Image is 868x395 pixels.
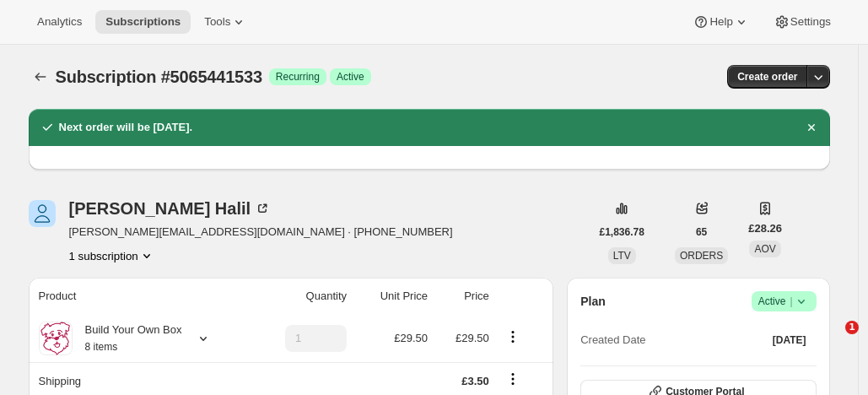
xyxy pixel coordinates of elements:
button: Subscriptions [29,65,52,89]
span: Recurring [276,70,320,84]
span: Tools [204,15,230,29]
div: [PERSON_NAME] Halil [69,200,272,217]
th: Product [29,278,251,315]
span: | [790,295,792,308]
div: Build Your Own Box [73,322,182,355]
h2: Plan [580,293,606,310]
th: Unit Price [352,278,433,315]
span: AOV [754,243,775,255]
span: Settings [790,15,831,29]
button: 65 [686,220,717,244]
button: £1,836.78 [590,220,655,244]
button: Analytics [27,10,92,34]
button: Create order [727,65,807,89]
span: Suzanne Halil [29,200,56,227]
span: Subscriptions [105,15,181,29]
h2: Next order will be [DATE]. [59,119,193,136]
span: Created Date [580,332,645,349]
img: product img [39,322,73,355]
span: Active [758,293,810,310]
small: 8 items [85,341,118,353]
th: Price [433,278,494,315]
span: LTV [613,250,631,262]
button: [DATE] [763,328,817,352]
span: 1 [845,321,859,334]
button: Subscriptions [95,10,191,34]
span: 65 [696,225,707,239]
span: Subscription #5065441533 [56,68,262,86]
button: Settings [763,10,841,34]
th: Quantity [251,278,352,315]
span: [PERSON_NAME][EMAIL_ADDRESS][DOMAIN_NAME] · [PHONE_NUMBER] [69,224,453,241]
span: ORDERS [680,250,723,262]
span: Analytics [37,15,82,29]
button: Shipping actions [499,370,526,388]
span: Create order [737,70,797,84]
button: Tools [194,10,257,34]
span: £29.50 [394,332,428,344]
button: Help [682,10,759,34]
button: Product actions [69,247,155,264]
button: Dismiss notification [800,116,823,139]
iframe: Intercom live chat [811,321,851,361]
span: Active [337,70,364,84]
button: Product actions [499,327,526,346]
span: £1,836.78 [600,225,644,239]
span: [DATE] [773,333,806,347]
span: Help [709,15,732,29]
span: £29.50 [456,332,489,344]
span: £28.26 [748,220,782,237]
span: £3.50 [461,375,489,387]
